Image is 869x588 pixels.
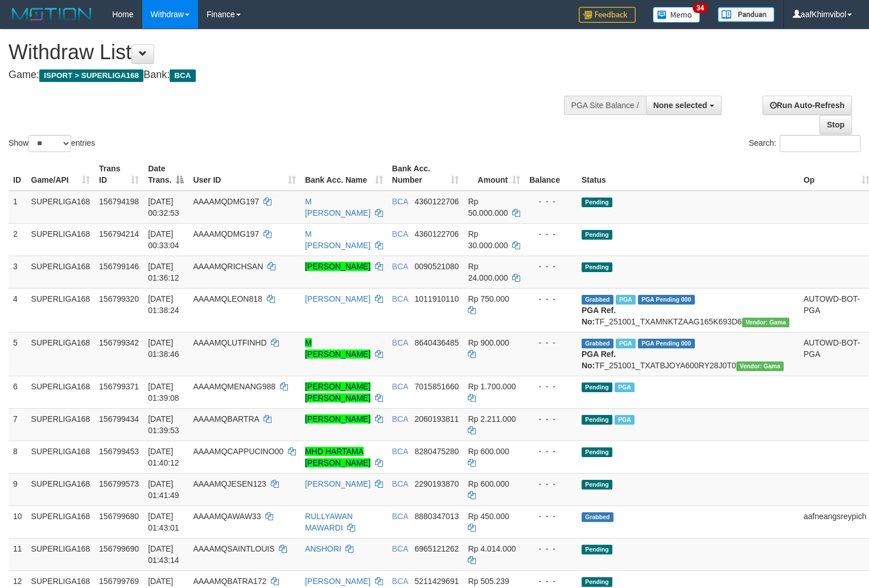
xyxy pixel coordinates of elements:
[646,96,722,115] button: None selected
[582,295,613,305] span: Grabbed
[305,197,370,217] a: M [PERSON_NAME]
[392,544,408,553] span: BCA
[27,256,95,288] td: SUPERLIGA168
[305,382,370,402] a: [PERSON_NAME] [PERSON_NAME]
[468,197,508,217] span: Rp 50.000.000
[9,473,27,505] td: 9
[468,382,516,391] span: Rp 1.700.000
[468,294,509,303] span: Rp 750.000
[148,512,179,532] span: [DATE] 01:43:01
[305,294,370,303] a: [PERSON_NAME]
[392,512,408,521] span: BCA
[193,294,262,303] span: AAAAMQLEON818
[392,294,408,303] span: BCA
[579,7,636,23] img: Feedback.jpg
[392,414,408,423] span: BCA
[582,262,612,272] span: Pending
[819,115,852,134] a: Stop
[529,511,573,522] div: - - -
[99,447,139,456] span: 156799453
[27,332,95,376] td: SUPERLIGA168
[193,544,274,553] span: AAAAMQSAINTLOUIS
[99,544,139,553] span: 156799690
[415,447,459,456] span: Copy 8280475280 to clipboard
[392,447,408,456] span: BCA
[9,288,27,332] td: 4
[148,544,179,565] span: [DATE] 01:43:14
[392,382,408,391] span: BCA
[9,441,27,473] td: 8
[193,447,283,456] span: AAAAMQCAPPUCINO00
[582,230,612,240] span: Pending
[582,447,612,457] span: Pending
[27,441,95,473] td: SUPERLIGA168
[415,512,459,521] span: Copy 8880347013 to clipboard
[9,135,95,152] label: Show entries
[468,479,509,488] span: Rp 600.000
[9,332,27,376] td: 5
[638,339,695,348] span: PGA Pending
[188,158,300,191] th: User ID: activate to sort column ascending
[615,415,635,425] span: Marked by aafnonsreyleab
[638,295,695,305] span: PGA Pending
[148,262,179,282] span: [DATE] 01:36:12
[99,414,139,423] span: 156799434
[9,408,27,441] td: 7
[529,478,573,490] div: - - -
[415,414,459,423] span: Copy 2060193811 to clipboard
[193,577,266,586] span: AAAAMQBATRA172
[415,229,459,239] span: Copy 4360122706 to clipboard
[693,3,708,13] span: 34
[388,158,464,191] th: Bank Acc. Number: activate to sort column ascending
[148,479,179,500] span: [DATE] 01:41:49
[99,197,139,206] span: 156794198
[305,447,370,467] a: MHD HARTAMA [PERSON_NAME]
[148,197,179,217] span: [DATE] 00:32:53
[415,262,459,271] span: Copy 0090521080 to clipboard
[468,544,516,553] span: Rp 4.014.000
[582,545,612,554] span: Pending
[99,512,139,521] span: 156799680
[463,158,525,191] th: Amount: activate to sort column ascending
[305,512,353,532] a: RULLYAWAN MAWARDI
[193,262,263,271] span: AAAAMQRICHSAN
[148,414,179,435] span: [DATE] 01:39:53
[9,376,27,408] td: 6
[415,577,459,586] span: Copy 5211429691 to clipboard
[148,447,179,467] span: [DATE] 01:40:12
[305,577,370,586] a: [PERSON_NAME]
[27,473,95,505] td: SUPERLIGA168
[577,332,799,376] td: TF_251001_TXATBJOYA600RY28J0T0
[415,479,459,488] span: Copy 2290193870 to clipboard
[193,338,266,347] span: AAAAMQLUTFINHD
[9,538,27,570] td: 11
[9,505,27,538] td: 10
[736,361,784,371] span: Vendor URL: https://trx31.1velocity.biz
[28,135,71,152] select: Showentries
[415,382,459,391] span: Copy 7015851660 to clipboard
[582,339,613,348] span: Grabbed
[577,288,799,332] td: TF_251001_TXAMNKTZAAG165K693D6
[9,256,27,288] td: 3
[582,512,613,522] span: Grabbed
[148,338,179,359] span: [DATE] 01:38:46
[468,414,516,423] span: Rp 2.211.000
[99,294,139,303] span: 156799320
[27,191,95,224] td: SUPERLIGA168
[9,41,568,64] h1: Withdraw List
[193,512,261,521] span: AAAAMQAWAW33
[148,294,179,315] span: [DATE] 01:38:24
[99,479,139,488] span: 156799573
[529,228,573,240] div: - - -
[616,295,636,305] span: Marked by aafnonsreyleab
[305,338,370,359] a: M [PERSON_NAME]
[27,376,95,408] td: SUPERLIGA168
[148,229,179,250] span: [DATE] 00:33:04
[415,544,459,553] span: Copy 6965121262 to clipboard
[27,158,95,191] th: Game/API: activate to sort column ascending
[27,505,95,538] td: SUPERLIGA168
[392,338,408,347] span: BCA
[564,96,646,115] div: PGA Site Balance /
[305,229,370,250] a: M [PERSON_NAME]
[9,6,95,23] img: MOTION_logo.png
